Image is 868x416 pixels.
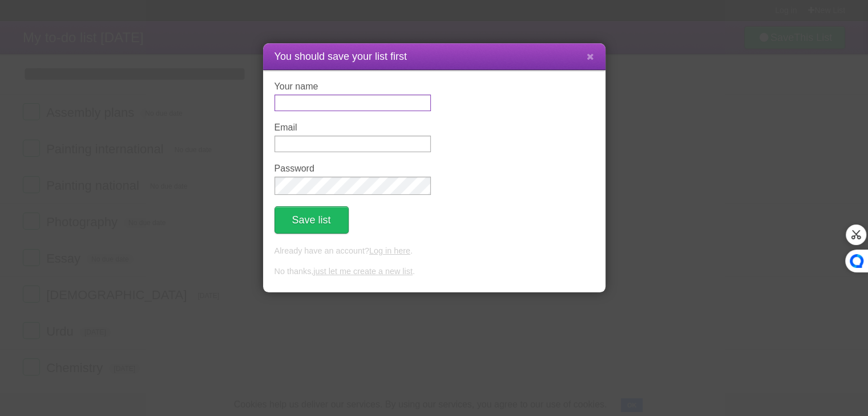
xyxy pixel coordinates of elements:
[274,123,431,133] label: Email
[274,206,349,234] button: Save list
[274,245,594,258] p: Already have an account? .
[369,246,410,255] a: Log in here
[274,164,431,174] label: Password
[274,49,594,64] h1: You should save your list first
[274,81,431,92] label: Your name
[313,267,413,276] a: just let me create a new list
[274,266,594,278] p: No thanks, .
